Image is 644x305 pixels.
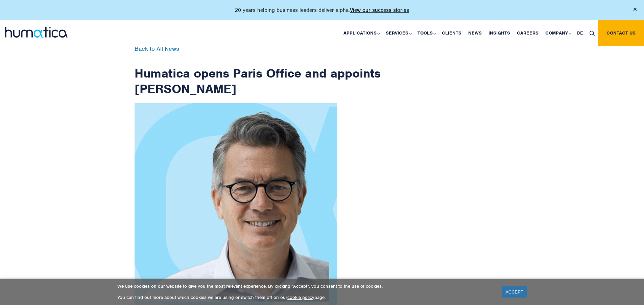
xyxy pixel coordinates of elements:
a: Company [542,20,574,46]
a: Contact us [598,20,644,46]
a: Services [382,20,414,46]
a: News [465,20,485,46]
a: ACCEPT [502,286,527,298]
a: Applications [340,20,382,46]
p: You can find out more about which cookies we are using or switch them off on our page. [117,295,494,300]
img: search_icon [590,31,595,36]
img: logo [5,27,68,38]
a: Back to All News [135,45,179,52]
a: View our success stories [350,7,409,14]
a: Clients [438,20,465,46]
span: DE [577,30,583,36]
p: We use cookies on our website to give you the most relevant experience. By clicking “Accept”, you... [117,283,494,289]
p: 20 years helping business leaders deliver alpha. [235,7,409,14]
a: cookie policy [287,295,314,300]
h1: Humatica opens Paris Office and appoints [PERSON_NAME] [135,46,381,96]
a: Tools [414,20,438,46]
a: DE [574,20,586,46]
a: Careers [514,20,542,46]
a: Insights [485,20,514,46]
